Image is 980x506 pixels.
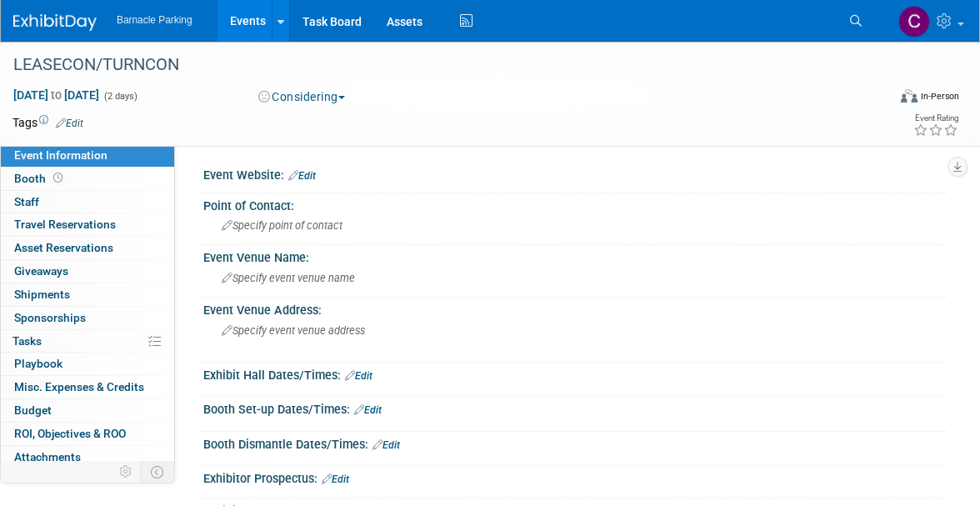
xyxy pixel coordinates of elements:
a: Edit [322,473,349,485]
a: Edit [354,404,382,416]
span: ROI, Objectives & ROO [14,427,126,440]
a: Travel Reservations [1,213,174,236]
a: Edit [372,439,400,451]
div: Event Venue Address: [203,298,947,318]
div: In-Person [920,90,959,103]
div: LEASECON/TURNCON [7,50,867,80]
span: [DATE] [DATE] [12,88,100,103]
div: Booth Dismantle Dates/Times: [203,432,947,453]
img: ExhibitDay [13,14,97,31]
span: Specify event venue name [222,272,355,284]
a: Budget [1,399,174,422]
span: Event Information [14,148,107,162]
div: Event Venue Name: [203,245,947,266]
span: Barnacle Parking [117,14,192,26]
a: Sponsorships [1,307,174,329]
a: Event Information [1,144,174,167]
td: Toggle Event Tabs [141,461,175,483]
div: Event Rating [913,114,958,123]
span: Specify event venue address [222,324,365,337]
a: Staff [1,191,174,213]
img: Format-Inperson.png [901,89,917,103]
div: Booth Set-up Dates/Times: [203,397,947,418]
span: Misc. Expenses & Credits [14,380,144,393]
span: Specify point of contact [222,219,342,232]
a: Playbook [1,353,174,375]
span: Attachments [14,450,81,463]
span: Staff [14,195,39,208]
a: Misc. Expenses & Credits [1,376,174,398]
a: Shipments [1,283,174,306]
div: Exhibitor Prospectus: [203,466,947,488]
span: Asset Reservations [14,241,113,254]
a: Edit [288,170,316,182]
span: to [48,88,64,102]
div: Event Format [812,87,959,112]
span: Booth [14,172,66,185]
div: Event Website: [203,163,947,184]
div: Exhibit Hall Dates/Times: [203,363,947,384]
div: Point of Contact: [203,193,947,214]
span: Tasks [12,334,42,348]
span: (2 days) [102,91,137,102]
span: Giveaways [14,264,68,278]
span: Travel Reservations [14,218,116,231]
a: Edit [56,118,83,129]
a: Giveaways [1,260,174,283]
img: Cara Murray [898,6,930,38]
a: Edit [345,370,372,382]
a: Attachments [1,446,174,468]
span: Budget [14,403,52,417]
span: Playbook [14,357,62,370]
a: ROI, Objectives & ROO [1,423,174,445]
button: Considering [252,88,352,105]
a: Booth [1,168,174,190]
span: Shipments [14,288,70,301]
a: Asset Reservations [1,237,174,259]
span: Sponsorships [14,311,86,324]
td: Tags [12,114,83,131]
td: Personalize Event Tab Strip [112,461,141,483]
a: Tasks [1,330,174,353]
span: Booth not reserved yet [50,172,66,184]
